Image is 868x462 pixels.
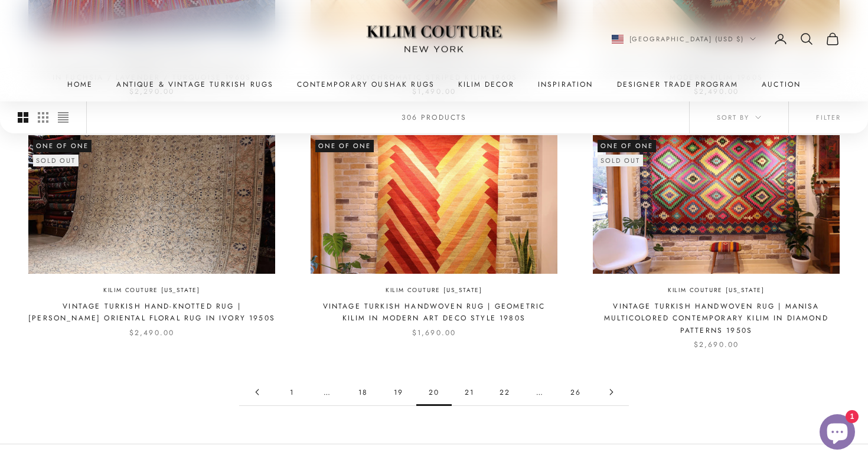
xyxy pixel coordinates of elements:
button: Switch to smaller product images [38,101,48,133]
img: United States [612,35,624,44]
sale-price: $1,690.00 [412,327,456,339]
a: Inspiration [538,78,593,90]
img: Logo of Kilim Couture New York [360,11,508,67]
a: Vintage Turkish Handwoven Rug | Manisa Multicolored Contemporary Kilim in Diamond Patterns 1950s [593,300,840,336]
sale-price: $2,690.00 [694,339,739,350]
span: 20 [416,379,452,405]
button: Change country or currency [612,34,756,44]
a: Kilim Couture [US_STATE] [103,286,200,296]
button: Switch to compact product images [58,101,68,133]
inbox-online-store-chat: Shopify online store chat [816,414,859,453]
button: Filter [789,101,868,133]
a: Antique & Vintage Turkish Rugs [116,78,273,90]
summary: Kilim Decor [458,78,514,90]
a: Vintage Turkish Handwoven Rug | Geometric Kilim in Modern Art Deco Style 1980s [311,300,557,325]
span: … [523,379,558,405]
a: Go to page 19 [239,379,275,405]
a: Kilim Couture [US_STATE] [386,286,482,296]
button: Switch to larger product images [18,101,28,133]
a: Go to page 1 [275,379,310,405]
a: Kilim Couture [US_STATE] [668,286,765,296]
nav: Primary navigation [28,78,840,90]
a: Go to page 21 [593,379,629,405]
a: Go to page 18 [345,379,381,405]
span: Sort by [717,112,761,123]
sale-price: $2,490.00 [129,327,174,339]
span: One of One [315,140,374,152]
a: Go to page 19 [381,379,416,405]
a: Go to page 21 [452,379,487,405]
span: One of One [33,140,92,152]
a: Vintage Turkish Hand-Knotted Rug | [PERSON_NAME] Oriental Floral Rug in Ivory 1950s [28,300,275,325]
a: Designer Trade Program [617,78,739,90]
sold-out-badge: Sold out [33,155,79,166]
a: Auction [762,78,801,90]
nav: Pagination navigation [239,379,629,406]
a: Home [67,78,93,90]
a: Go to page 26 [558,379,593,405]
img: large size famous Bunyan oriental carpet in beige and ivory with floral motifs and patterns from ... [28,135,275,274]
sold-out-badge: Sold out [598,155,643,166]
nav: Secondary navigation [612,32,840,46]
span: One of One [598,140,656,152]
p: 306 products [402,112,467,123]
span: … [310,379,345,405]
a: Go to page 22 [487,379,523,405]
button: Sort by [690,101,788,133]
a: Contemporary Oushak Rugs [297,78,435,90]
span: [GEOGRAPHIC_DATA] (USD $) [629,34,745,44]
